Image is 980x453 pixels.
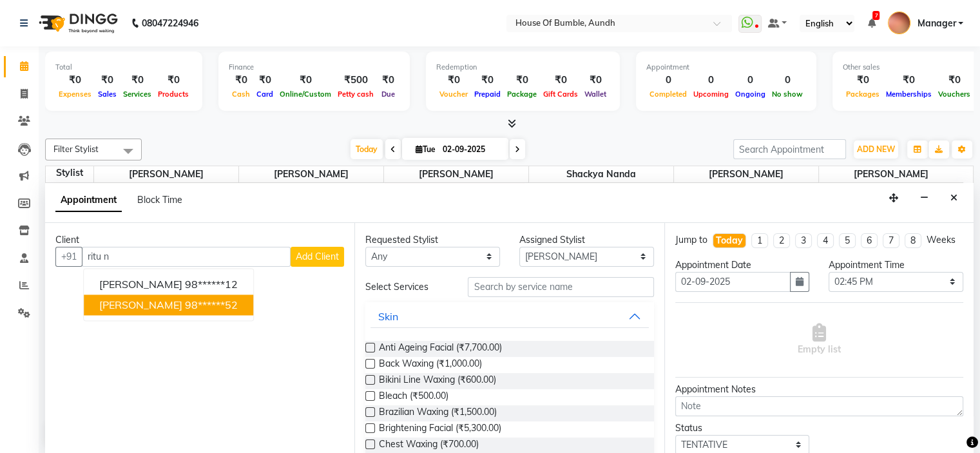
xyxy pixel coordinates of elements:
span: Appointment [55,189,122,212]
div: Today [716,234,743,247]
span: Brightening Facial (₹5,300.00) [379,421,501,438]
span: Cash [229,90,253,99]
span: Vouchers [935,90,974,99]
div: Finance [229,62,399,73]
div: ₹0 [253,73,276,88]
div: ₹0 [377,73,399,88]
div: Assigned Stylist [519,233,654,247]
div: ₹0 [155,73,192,88]
span: Due [378,90,398,99]
input: yyyy-mm-dd [675,272,791,292]
span: Back Waxing (₹1,000.00) [379,357,482,373]
li: 8 [905,233,921,248]
div: Weeks [927,233,956,247]
span: [PERSON_NAME] [674,166,818,182]
span: Bikini Line Waxing (₹600.00) [379,373,496,389]
button: +91 [55,247,82,267]
span: Services [120,90,155,99]
b: 08047224946 [142,5,198,41]
li: 1 [751,233,768,248]
span: Card [253,90,276,99]
input: Search by service name [468,277,653,297]
button: ADD NEW [854,140,898,159]
div: ₹0 [540,73,581,88]
span: [PERSON_NAME] [99,278,182,291]
li: 3 [795,233,812,248]
button: Close [945,188,963,208]
div: Appointment Date [675,258,810,272]
div: ₹0 [229,73,253,88]
span: [PERSON_NAME] [94,166,238,182]
div: Appointment Notes [675,383,963,396]
span: Prepaid [471,90,504,99]
a: 7 [867,17,875,29]
span: Petty cash [334,90,377,99]
span: Block Time [137,194,182,206]
div: ₹500 [334,73,377,88]
div: Jump to [675,233,707,247]
input: 2025-09-02 [439,140,503,159]
div: Total [55,62,192,73]
span: Anti Ageing Facial (₹7,700.00) [379,341,502,357]
span: Memberships [883,90,935,99]
span: [PERSON_NAME] [384,166,528,182]
span: Online/Custom [276,90,334,99]
div: ₹0 [504,73,540,88]
img: Manager [888,12,910,34]
span: Voucher [436,90,471,99]
span: Shackya Nanda [529,166,673,182]
div: Appointment Time [829,258,963,272]
div: ₹0 [843,73,883,88]
span: Upcoming [690,90,732,99]
span: Wallet [581,90,610,99]
div: ₹0 [436,73,471,88]
input: Search Appointment [733,139,846,159]
span: ADD NEW [857,144,895,154]
input: Search by Name/Mobile/Email/Code [82,247,291,267]
div: ₹0 [55,73,95,88]
div: Client [55,233,344,247]
img: logo [33,5,121,41]
span: Package [504,90,540,99]
div: ₹0 [471,73,504,88]
div: 0 [646,73,690,88]
span: Filter Stylist [53,144,99,154]
div: Redemption [436,62,610,73]
span: Today [351,139,383,159]
span: Packages [843,90,883,99]
li: 7 [883,233,899,248]
button: Add Client [291,247,344,267]
div: Skin [378,309,398,324]
span: Products [155,90,192,99]
span: Ongoing [732,90,769,99]
div: Stylist [46,166,93,180]
span: Gift Cards [540,90,581,99]
li: 4 [817,233,834,248]
div: 0 [732,73,769,88]
div: Appointment [646,62,806,73]
div: ₹0 [95,73,120,88]
button: Skin [370,305,648,328]
span: Empty list [798,323,841,356]
span: Completed [646,90,690,99]
span: Sales [95,90,120,99]
li: 6 [861,233,878,248]
span: Brazilian Waxing (₹1,500.00) [379,405,497,421]
span: [PERSON_NAME] [239,166,383,182]
div: ₹0 [120,73,155,88]
span: Bleach (₹500.00) [379,389,448,405]
span: [PERSON_NAME] [99,298,182,311]
span: [PERSON_NAME] [819,166,964,182]
div: Requested Stylist [365,233,500,247]
div: ₹0 [935,73,974,88]
span: 7 [872,11,879,20]
span: No show [769,90,806,99]
div: ₹0 [276,73,334,88]
span: Manager [917,17,956,30]
div: ₹0 [883,73,935,88]
div: Status [675,421,810,435]
div: Select Services [356,280,458,294]
div: 0 [690,73,732,88]
div: 0 [769,73,806,88]
div: ₹0 [581,73,610,88]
